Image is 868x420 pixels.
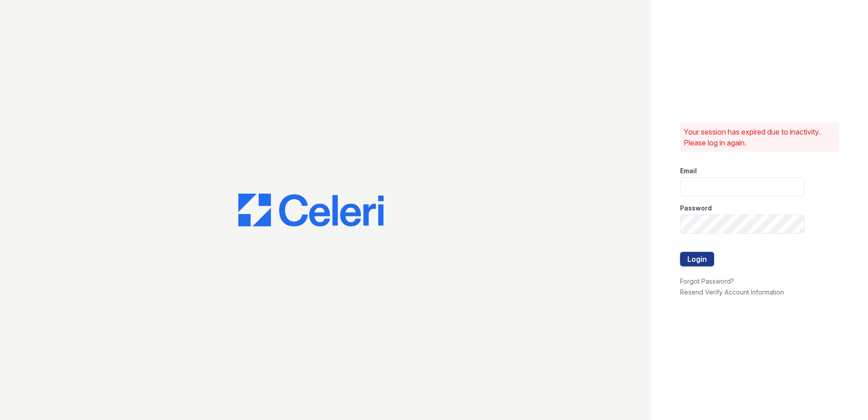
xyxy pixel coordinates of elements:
[680,277,734,285] a: Forgot Password?
[680,204,712,213] label: Password
[238,194,384,226] img: CE_Logo_Blue-a8612792a0a2168367f1c8372b55b34899dd931a85d93a1a3d3e32e68fde9ad4.png
[680,166,697,175] label: Email
[680,252,714,266] button: Login
[680,288,784,296] a: Resend Verify Account Information
[684,126,835,148] p: Your session has expired due to inactivity. Please log in again.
